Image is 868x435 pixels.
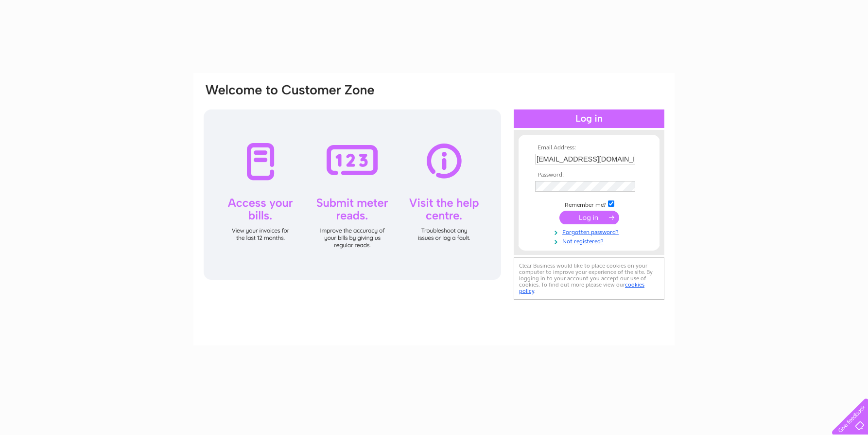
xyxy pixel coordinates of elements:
[533,172,645,179] th: Password:
[514,257,664,300] div: Clear Business would like to place cookies on your computer to improve your experience of the sit...
[559,211,619,224] input: Submit
[533,145,645,151] th: Email Address:
[535,236,645,245] a: Not registered?
[535,227,645,236] a: Forgotten password?
[519,281,644,294] a: cookies policy
[533,199,645,209] td: Remember me?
